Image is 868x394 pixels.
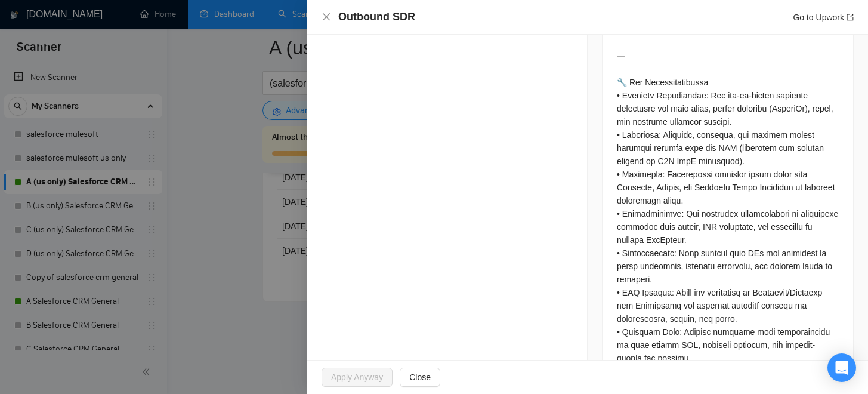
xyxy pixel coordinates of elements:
span: close [322,12,331,21]
h4: Outbound SDR [338,10,415,24]
div: Open Intercom Messenger [827,353,856,382]
button: Close [400,368,440,387]
button: Close [322,12,331,22]
span: export [847,14,854,21]
a: Go to Upworkexport [793,13,854,22]
span: Close [409,371,431,384]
